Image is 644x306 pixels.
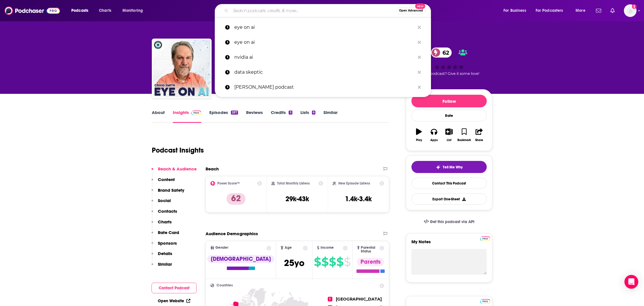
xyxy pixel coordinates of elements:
[95,6,115,15] a: Charts
[158,187,184,193] p: Brand Safety
[284,257,304,269] span: 25 yo
[215,20,431,35] a: eye on ai
[361,246,378,253] span: Parental Status
[321,246,334,250] span: Income
[338,181,370,185] h2: New Episode Listens
[152,110,165,123] a: About
[437,47,452,58] span: 62
[152,198,171,208] button: Social
[321,257,328,267] span: $
[419,71,479,76] span: Good podcast? Give it some love!
[336,297,382,302] span: [GEOGRAPHIC_DATA]
[411,125,426,145] button: Play
[234,20,415,35] p: eye on ai
[416,138,422,142] div: Play
[415,3,425,9] span: New
[158,299,190,303] a: Open Website
[152,146,204,155] h1: Podcast Insights
[329,257,336,267] span: $
[594,6,603,16] a: Show notifications dropdown
[158,219,172,225] p: Charts
[271,110,292,123] a: Credits5
[215,35,431,50] a: eye on ai
[457,125,471,145] button: Bookmark
[430,219,474,224] span: Get this podcast via API
[67,6,96,15] button: open menu
[532,6,572,15] button: open menu
[411,95,487,107] button: Follow
[344,257,350,267] span: $
[300,110,315,123] a: Lists6
[436,165,440,170] img: tell me why sparkle
[207,255,274,263] div: [DEMOGRAPHIC_DATA]
[173,110,201,123] a: InsightsPodchaser Pro
[231,6,396,15] input: Search podcasts, credits, & more...
[152,230,179,240] button: Rate Card
[431,47,452,58] a: 62
[411,110,487,121] div: Rate
[158,230,179,235] p: Rate Card
[234,35,415,50] p: eye on ai
[246,110,263,123] a: Reviews
[122,7,143,15] span: Monitoring
[5,5,60,16] img: Podchaser - Follow, Share and Rate Podcasts
[632,4,637,9] svg: Add a profile image
[209,110,238,123] a: Episodes287
[336,257,343,267] span: $
[475,138,483,142] div: Share
[152,219,172,230] button: Charts
[289,111,292,115] div: 5
[158,208,177,214] p: Contacts
[576,7,585,15] span: More
[426,125,441,145] button: Apps
[396,7,425,14] button: Open AdvancedNew
[608,6,617,16] a: Show notifications dropdown
[472,125,487,145] button: Share
[152,208,177,219] button: Contacts
[480,236,490,241] img: Podchaser Pro
[499,6,533,15] button: open menu
[624,4,637,17] img: User Profile
[572,6,593,15] button: open menu
[480,298,490,304] a: Pro website
[152,187,184,198] button: Brand Safety
[345,195,372,203] h3: 1.4k-3.4k
[220,4,436,17] div: Search podcasts, credits, & more...
[234,80,415,95] p: bill simmons podcast
[215,50,431,65] a: nvidia ai
[285,195,309,203] h3: 29k-43k
[443,165,463,170] span: Tell Me Why
[480,299,490,304] img: Podchaser Pro
[216,284,233,287] span: Countries
[215,80,431,95] a: [PERSON_NAME] podcast
[399,9,423,12] span: Open Advanced
[206,166,219,172] h2: Reach
[234,65,415,80] p: data skeptic
[277,181,310,185] h2: Total Monthly Listens
[411,239,487,249] label: My Notes
[217,181,240,185] h2: Power Score™
[152,166,197,177] button: Reach & Audience
[227,193,246,205] p: 62
[152,240,177,251] button: Sponsors
[447,138,451,142] div: List
[231,111,238,115] div: 287
[411,178,487,189] a: Contact This Podcast
[71,7,88,15] span: Podcasts
[118,6,150,15] button: open menu
[457,138,471,142] div: Bookmark
[328,297,332,301] span: 1
[152,177,175,187] button: Content
[323,110,338,123] a: Similar
[234,50,415,65] p: nvidia ai
[152,261,172,272] button: Similar
[158,240,177,246] p: Sponsors
[357,258,384,266] div: Parents
[624,275,638,289] div: Open Intercom Messenger
[430,138,438,142] div: Apps
[153,40,210,97] img: Eye On A.I.
[285,246,292,250] span: Age
[480,235,490,241] a: Pro website
[215,65,431,80] a: data skeptic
